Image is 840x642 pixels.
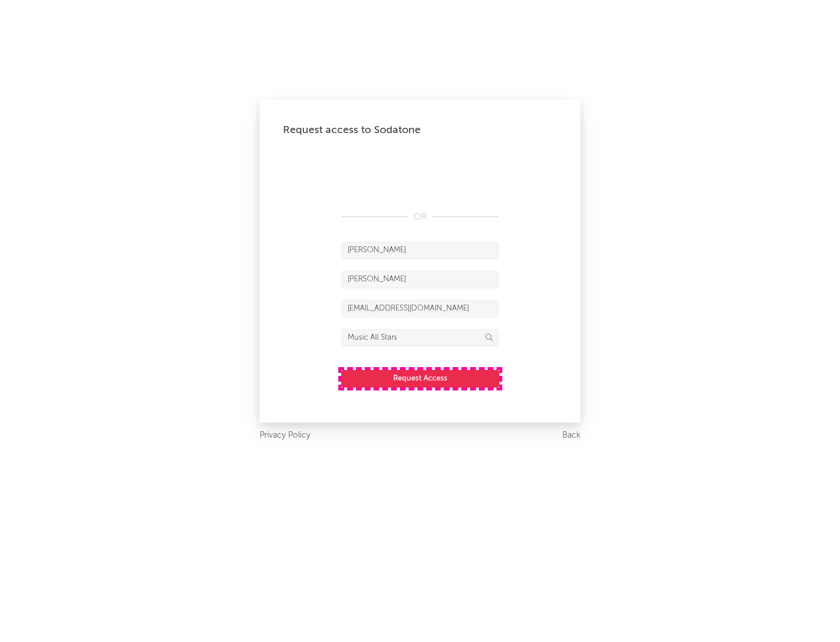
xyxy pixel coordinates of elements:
input: Email [341,300,499,317]
div: OR [341,210,499,224]
a: Back [562,428,580,443]
input: Last Name [341,271,499,288]
button: Request Access [341,370,499,388]
input: First Name [341,242,499,259]
input: Division [341,329,499,347]
div: Request access to Sodatone [283,123,557,137]
a: Privacy Policy [260,428,310,443]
